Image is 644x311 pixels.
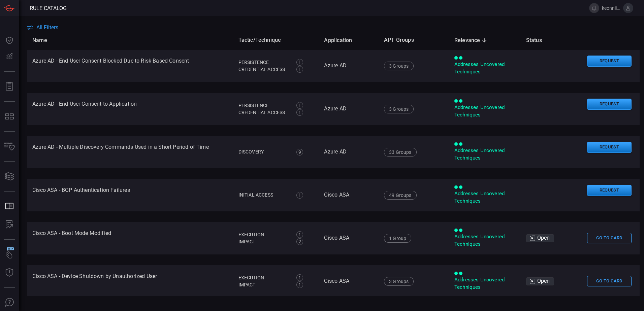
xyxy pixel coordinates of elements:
[319,179,379,211] td: Cisco ASA
[238,274,289,281] div: Execution
[27,24,58,31] button: All Filters
[1,78,18,95] button: Reports
[238,148,289,155] div: Discovery
[454,104,515,118] div: Addresses Uncovered Techniques
[384,234,411,243] div: 1 Group
[238,238,289,245] div: Impact
[27,265,233,298] td: Cisco ASA - Device Shutdown by Unauthorized User
[384,277,414,286] div: 3 Groups
[30,5,67,11] span: Rule Catalog
[32,36,56,44] span: Name
[1,48,18,65] button: Detections
[296,274,303,281] div: 1
[27,179,233,211] td: Cisco ASA - BGP Authentication Failures
[319,93,379,125] td: Azure AD
[27,50,233,82] td: Azure AD - End User Consent Blocked Due to Risk-Based Consent
[454,61,515,75] div: Addresses Uncovered Techniques
[587,276,632,286] button: Go To Card
[384,62,414,70] div: 3 Groups
[296,281,303,288] div: 1
[454,233,515,248] div: Addresses Uncovered Techniques
[319,265,379,298] td: Cisco ASA
[238,281,289,288] div: Impact
[238,231,289,238] div: Execution
[296,109,303,116] div: 1
[587,56,632,67] button: Request
[1,32,18,48] button: Dashboard
[454,147,515,162] div: Addresses Uncovered Techniques
[296,149,303,155] div: 9
[454,36,489,44] span: Relevance
[1,246,18,263] button: Wingman
[1,168,18,184] button: Cards
[1,216,18,233] button: ALERT ANALYSIS
[36,24,58,31] span: All Filters
[454,276,515,291] div: Addresses Uncovered Techniques
[27,93,233,125] td: Azure AD - End User Consent to Application
[319,136,379,168] td: Azure AD
[296,59,303,66] div: 1
[296,231,303,238] div: 1
[1,198,18,214] button: Rule Catalog
[27,136,233,168] td: Azure AD - Multiple Discovery Commands Used in a Short Period of Time
[379,31,449,50] th: APT Groups
[27,222,233,254] td: Cisco ASA - Boot Mode Modified
[526,277,554,285] div: Open
[1,265,18,281] button: Threat Intelligence
[233,31,319,50] th: Tactic/Technique
[238,192,289,199] div: Initial Access
[587,99,632,110] button: Request
[587,233,632,243] button: Go To Card
[324,36,361,44] span: Application
[384,191,417,200] div: 49 Groups
[602,5,620,11] span: keonnii.[PERSON_NAME]
[238,109,289,116] div: Credential Access
[587,142,632,153] button: Request
[296,102,303,109] div: 1
[587,185,632,196] button: Request
[296,66,303,73] div: 1
[238,102,289,109] div: Persistence
[526,234,554,242] div: Open
[238,66,289,73] div: Credential Access
[384,148,417,157] div: 33 Groups
[384,105,414,113] div: 3 Groups
[319,50,379,82] td: Azure AD
[1,138,18,154] button: Inventory
[296,238,303,245] div: 2
[1,108,18,125] button: MITRE - Detection Posture
[526,36,551,44] span: Status
[238,59,289,66] div: Persistence
[454,190,515,205] div: Addresses Uncovered Techniques
[319,222,379,254] td: Cisco ASA
[296,192,303,199] div: 1
[1,295,18,311] button: Ask Us A Question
